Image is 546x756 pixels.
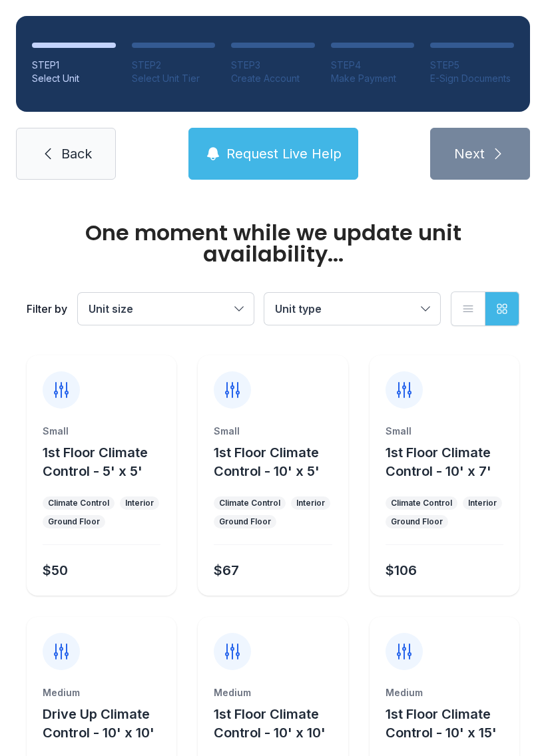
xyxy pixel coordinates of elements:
div: Climate Control [219,498,280,508]
div: Select Unit [32,72,116,85]
button: 1st Floor Climate Control - 10' x 5' [214,443,342,480]
button: Unit size [78,293,254,325]
span: Unit size [89,302,133,315]
div: Interior [296,498,325,508]
div: Filter by [27,301,67,317]
span: Next [454,144,485,163]
div: STEP 2 [132,59,216,72]
span: Drive Up Climate Control - 10' x 10' [43,706,154,741]
div: Make Payment [331,72,415,85]
span: 1st Floor Climate Control - 10' x 10' [214,706,326,741]
div: Medium [43,686,160,699]
div: Medium [386,686,503,699]
div: Climate Control [391,498,452,508]
div: Ground Floor [219,516,271,527]
div: One moment while we update unit availability... [27,222,519,265]
div: STEP 1 [32,59,116,72]
div: $67 [214,561,239,580]
button: 1st Floor Climate Control - 10' x 15' [386,705,514,742]
span: Unit type [275,302,322,315]
div: Interior [125,498,154,508]
button: 1st Floor Climate Control - 10' x 7' [386,443,514,480]
div: $50 [43,561,68,580]
div: Small [214,425,332,438]
span: 1st Floor Climate Control - 10' x 5' [214,445,320,479]
span: 1st Floor Climate Control - 10' x 7' [386,445,491,479]
span: 1st Floor Climate Control - 5' x 5' [43,445,148,479]
div: E-Sign Documents [430,72,514,85]
button: Unit type [264,293,440,325]
button: 1st Floor Climate Control - 10' x 10' [214,705,342,742]
button: 1st Floor Climate Control - 5' x 5' [43,443,171,480]
button: Drive Up Climate Control - 10' x 10' [43,705,171,742]
div: Ground Floor [48,516,100,527]
div: STEP 3 [231,59,315,72]
div: Interior [468,498,497,508]
div: Select Unit Tier [132,72,216,85]
div: Ground Floor [391,516,443,527]
div: Medium [214,686,332,699]
span: Back [61,144,92,163]
div: STEP 4 [331,59,415,72]
span: 1st Floor Climate Control - 10' x 15' [386,706,497,741]
div: Small [386,425,503,438]
div: STEP 5 [430,59,514,72]
span: Request Live Help [226,144,342,163]
div: Create Account [231,72,315,85]
div: Climate Control [48,498,109,508]
div: $106 [386,561,417,580]
div: Small [43,425,160,438]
